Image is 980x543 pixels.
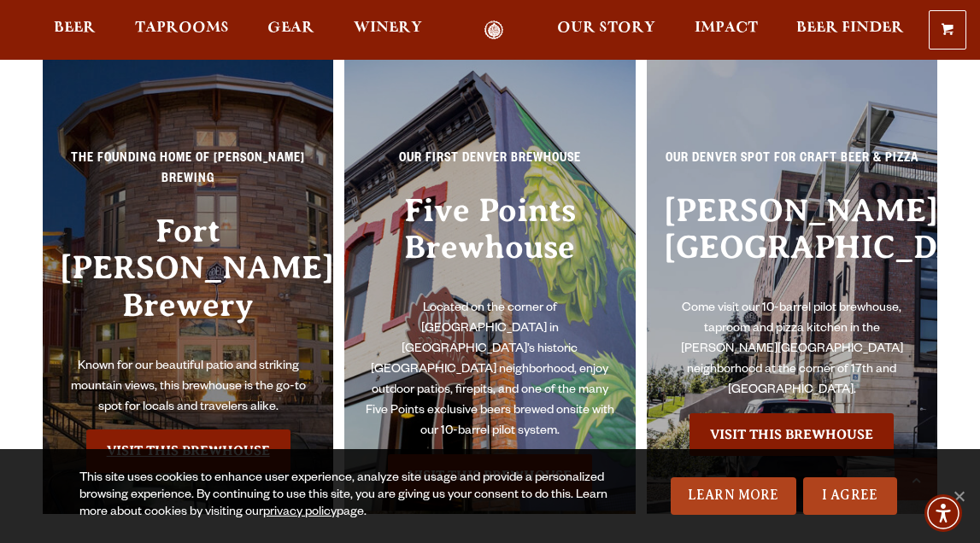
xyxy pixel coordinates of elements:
span: Impact [695,21,758,35]
a: Winery [343,20,433,40]
h3: Fort [PERSON_NAME] Brewery [60,213,316,357]
span: Taprooms [135,21,229,35]
p: Our First Denver Brewhouse [361,149,618,180]
a: privacy policy [263,506,337,520]
a: Learn More [671,477,796,515]
div: Accessibility Menu [924,494,962,532]
a: Beer [43,20,107,40]
a: Odell Home [461,20,525,40]
a: Taprooms [124,20,240,40]
span: Gear [267,21,314,35]
h3: [PERSON_NAME][GEOGRAPHIC_DATA] [664,192,920,299]
span: Beer [54,21,96,35]
a: Visit the Fort Collin's Brewery & Taproom [86,429,290,472]
h3: Five Points Brewhouse [361,192,618,299]
a: Impact [684,20,769,40]
span: Beer Finder [796,21,904,35]
a: Visit the Sloan’s Lake Brewhouse [690,413,894,456]
p: The Founding Home of [PERSON_NAME] Brewing [60,149,316,201]
p: Located on the corner of [GEOGRAPHIC_DATA] in [GEOGRAPHIC_DATA]’s historic [GEOGRAPHIC_DATA] neig... [361,299,618,442]
a: Gear [256,20,326,40]
a: Beer Finder [785,20,915,40]
a: I Agree [803,477,897,515]
p: Come visit our 10-barrel pilot brewhouse, taproom and pizza kitchen in the [PERSON_NAME][GEOGRAPH... [664,299,920,401]
div: This site uses cookies to enhance user experience, analyze site usage and provide a personalized ... [79,470,616,522]
p: Known for our beautiful patio and striking mountain views, this brewhouse is the go-to spot for l... [60,357,316,418]
span: Our Story [557,21,655,35]
p: Our Denver spot for craft beer & pizza [664,149,920,180]
a: Our Story [546,20,666,40]
span: Winery [354,21,422,35]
